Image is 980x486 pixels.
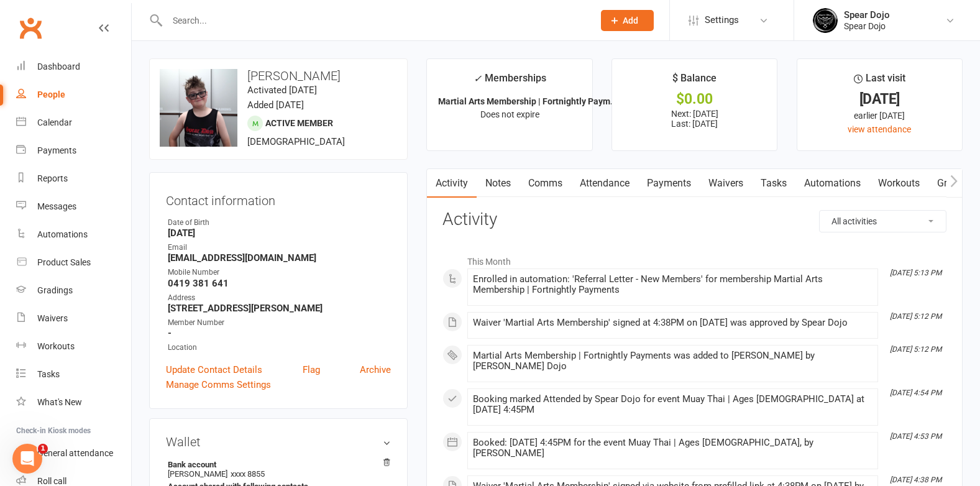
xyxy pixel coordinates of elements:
img: image1699345015.png [160,69,237,147]
div: Roll call [37,476,66,486]
a: Calendar [16,109,131,137]
a: Activity [427,169,477,198]
i: [DATE] 4:54 PM [890,388,941,397]
i: [DATE] 4:53 PM [890,432,941,441]
i: [DATE] 5:12 PM [890,345,941,354]
strong: [DATE] [168,227,391,239]
span: xxxx 8855 [231,469,265,479]
strong: Bank account [168,460,385,469]
strong: [EMAIL_ADDRESS][DOMAIN_NAME] [168,252,391,264]
a: People [16,81,131,109]
div: Spear Dojo [844,9,890,21]
div: Spear Dojo [844,21,890,32]
li: This Month [442,249,946,268]
div: earlier [DATE] [808,109,951,122]
a: Comms [520,169,571,198]
a: Automations [795,169,869,198]
div: Reports [37,173,68,183]
div: Location [168,342,391,354]
strong: 0419 381 641 [168,278,391,289]
a: Workouts [869,169,928,198]
div: Enrolled in automation: 'Referral Letter - New Members' for membership Martial Arts Membership | ... [473,274,872,295]
span: Active member [265,118,333,128]
a: Tasks [752,169,795,198]
div: Email [168,242,391,254]
div: Calendar [37,117,72,127]
a: Payments [638,169,700,198]
strong: [STREET_ADDRESS][PERSON_NAME] [168,303,391,314]
a: Clubworx [15,12,46,44]
div: Tasks [37,369,60,379]
div: Payments [37,145,76,155]
div: Date of Birth [168,217,391,229]
a: General attendance kiosk mode [16,439,131,467]
a: Manage Comms Settings [166,377,271,392]
img: thumb_image1623745760.png [813,8,838,33]
span: 1 [38,444,48,454]
iframe: Intercom live chat [12,444,42,474]
i: ✓ [474,73,482,85]
div: Gradings [37,285,73,295]
span: Settings [705,6,739,34]
div: Waiver 'Martial Arts Membership' signed at 4:38PM on [DATE] was approved by Spear Dojo [473,318,872,328]
div: Messages [37,201,76,211]
div: Booking marked Attended by Spear Dojo for event Muay Thai | Ages [DEMOGRAPHIC_DATA] at [DATE] 4:45PM [473,394,872,415]
a: Flag [303,362,320,377]
div: Mobile Number [168,267,391,278]
div: [DATE] [808,93,951,106]
div: Martial Arts Membership | Fortnightly Payments was added to [PERSON_NAME] by [PERSON_NAME] Dojo [473,351,872,372]
a: Tasks [16,360,131,388]
i: [DATE] 5:13 PM [890,268,941,277]
div: Member Number [168,317,391,329]
div: People [37,89,65,99]
a: Dashboard [16,53,131,81]
div: Last visit [854,70,905,93]
span: [DEMOGRAPHIC_DATA] [247,136,345,147]
div: Address [168,292,391,304]
div: General attendance [37,448,113,458]
div: Dashboard [37,62,80,71]
div: $0.00 [623,93,766,106]
a: view attendance [848,124,911,134]
a: Attendance [571,169,638,198]
p: Next: [DATE] Last: [DATE] [623,109,766,129]
div: Product Sales [37,257,91,267]
div: Workouts [37,341,75,351]
a: Gradings [16,277,131,305]
a: Waivers [700,169,752,198]
input: Search... [163,12,585,29]
span: Does not expire [480,109,539,119]
h3: Activity [442,210,946,229]
a: Product Sales [16,249,131,277]
a: What's New [16,388,131,416]
div: What's New [37,397,82,407]
time: Added [DATE] [247,99,304,111]
a: Reports [16,165,131,193]
div: Booked: [DATE] 4:45PM for the event Muay Thai | Ages [DEMOGRAPHIC_DATA], by [PERSON_NAME] [473,438,872,459]
a: Archive [360,362,391,377]
i: [DATE] 4:38 PM [890,475,941,484]
a: Automations [16,221,131,249]
a: Payments [16,137,131,165]
span: Add [623,16,638,25]
time: Activated [DATE] [247,85,317,96]
div: Automations [37,229,88,239]
a: Notes [477,169,520,198]
strong: - [168,328,391,339]
div: $ Balance [672,70,717,93]
a: Messages [16,193,131,221]
div: Waivers [37,313,68,323]
a: Waivers [16,305,131,332]
div: Memberships [474,70,546,93]
button: Add [601,10,654,31]
h3: Contact information [166,189,391,208]
h3: [PERSON_NAME] [160,69,397,83]
h3: Wallet [166,435,391,449]
strong: Martial Arts Membership | Fortnightly Paym... [438,96,618,106]
a: Update Contact Details [166,362,262,377]
a: Workouts [16,332,131,360]
i: [DATE] 5:12 PM [890,312,941,321]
